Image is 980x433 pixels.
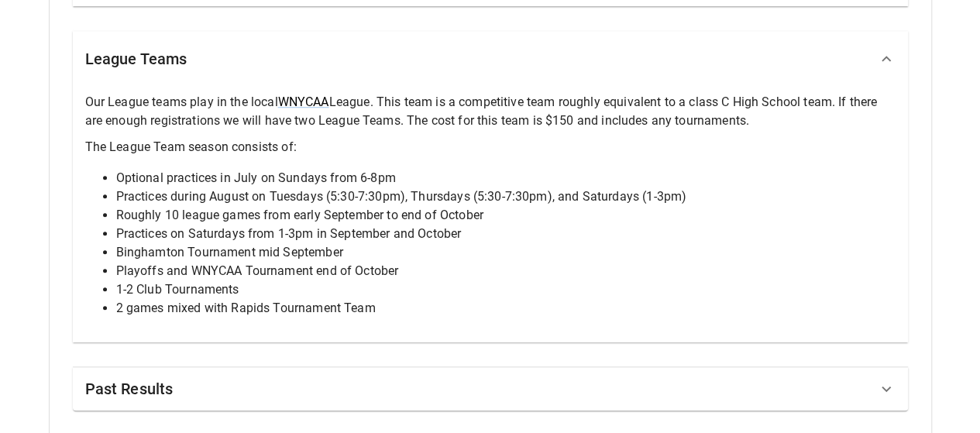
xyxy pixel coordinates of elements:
[116,206,896,225] li: Roughly 10 league games from early September to end of October
[116,169,896,187] li: Optional practices in July on Sundays from 6-8pm
[85,93,896,130] p: Our League teams play in the local League. This team is a competitive team roughly equivalent to ...
[116,280,896,299] li: 1-2 Club Tournaments
[73,31,908,87] div: League Teams
[73,367,908,411] div: Past Results
[278,95,329,109] a: WNYCAA
[85,376,174,401] h6: Past Results
[116,299,896,318] li: 2 games mixed with Rapids Tournament Team
[116,262,896,280] li: Playoffs and WNYCAA Tournament end of October
[85,138,896,156] p: The League Team season consists of:
[116,225,896,243] li: Practices on Saturdays from 1-3pm in September and October
[116,243,896,262] li: Binghamton Tournament mid September
[85,46,187,71] h6: League Teams
[116,187,896,206] li: Practices during August on Tuesdays (5:30-7:30pm), Thursdays (5:30-7:30pm), and Saturdays (1-3pm)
